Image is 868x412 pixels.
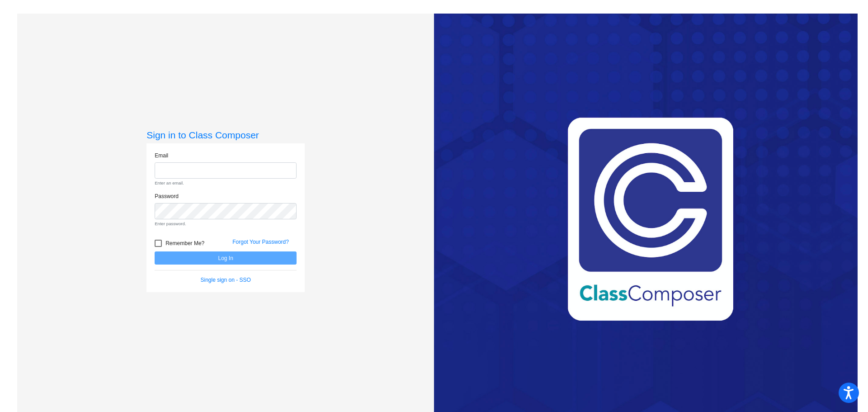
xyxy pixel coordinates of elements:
h3: Sign in to Class Composer [146,129,305,141]
label: Email [155,152,168,160]
small: Enter an email. [155,180,297,186]
small: Enter password. [155,221,297,227]
span: Remember Me? [165,238,204,249]
a: Single sign on - SSO [201,277,251,283]
button: Log In [155,251,297,265]
a: Forgot Your Password? [232,239,289,245]
label: Password [155,192,179,200]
